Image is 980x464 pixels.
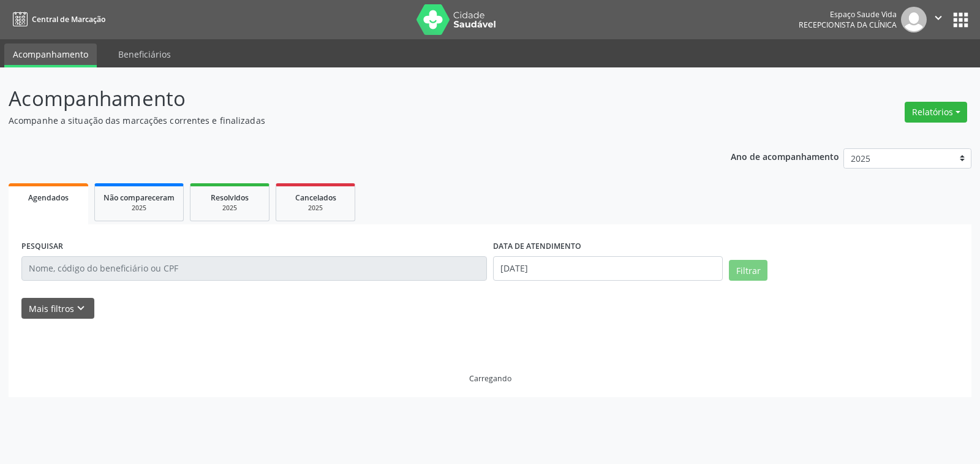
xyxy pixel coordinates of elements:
[950,9,971,31] button: apps
[493,256,723,281] input: Selecione um intervalo
[9,83,682,114] p: Acompanhamento
[295,192,336,203] span: Cancelados
[731,148,839,164] p: Ano de acompanhamento
[4,44,97,67] a: Acompanhamento
[493,237,581,256] label: DATA DE ATENDIMENTO
[9,9,105,29] a: Central de Marcação
[21,237,63,256] label: PESQUISAR
[285,203,346,213] div: 2025
[932,11,945,25] i: 
[74,302,88,315] i: keyboard_arrow_down
[199,203,260,213] div: 2025
[729,260,767,281] button: Filtrar
[9,114,682,127] p: Acompanhe a situação das marcações correntes e finalizadas
[211,192,249,203] span: Resolvidos
[927,7,950,32] button: 
[799,20,897,30] span: Recepcionista da clínica
[21,256,487,281] input: Nome, código do beneficiário ou CPF
[799,9,897,20] div: Espaço Saude Vida
[901,7,927,32] img: img
[469,373,511,384] div: Carregando
[110,44,179,65] a: Beneficiários
[32,14,105,25] span: Central de Marcação
[905,102,967,123] button: Relatórios
[28,192,69,203] span: Agendados
[21,298,94,319] button: Mais filtroskeyboard_arrow_down
[104,203,175,213] div: 2025
[104,192,175,203] span: Não compareceram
